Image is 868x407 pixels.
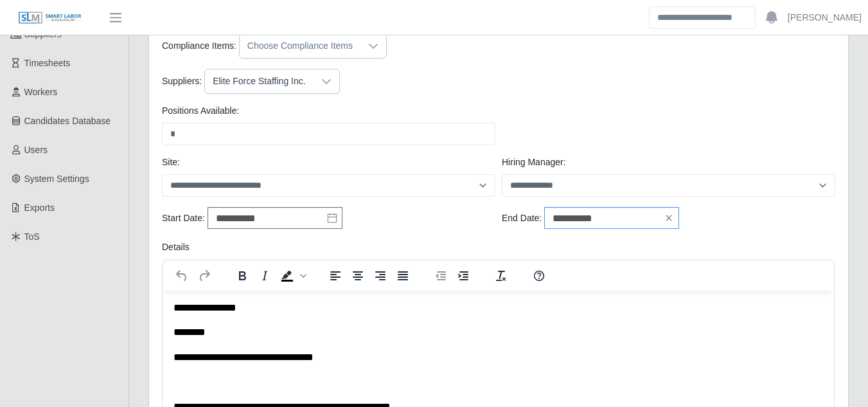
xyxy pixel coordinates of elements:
button: Decrease indent [430,267,452,285]
label: Hiring Manager: [502,156,566,169]
button: Redo [193,267,215,285]
label: Site: [162,156,180,169]
button: Align center [347,267,369,285]
label: Suppliers: [162,75,202,88]
button: Align left [324,267,346,285]
button: Clear formatting [490,267,512,285]
button: Undo [171,267,193,285]
label: Start Date: [162,212,205,225]
div: Elite Force Staffing Inc. [205,69,313,93]
label: Details [162,240,190,254]
label: Compliance Items: [162,39,236,53]
img: SLM Logo [18,11,82,25]
button: Justify [392,267,414,285]
span: ToS [24,231,40,242]
span: Workers [24,87,58,97]
button: Help [528,267,550,285]
span: Timesheets [24,58,71,68]
label: Positions Available: [162,104,239,118]
span: Users [24,145,48,155]
div: Choose Compliance Items [240,34,360,58]
div: Background color Black [276,267,308,285]
span: Candidates Database [24,116,111,126]
input: Search [649,6,756,29]
span: Exports [24,203,55,213]
button: Bold [231,267,253,285]
a: [PERSON_NAME] [788,11,862,24]
span: System Settings [24,174,89,184]
button: Increase indent [452,267,474,285]
button: Align right [369,267,391,285]
button: Italic [254,267,276,285]
label: End Date: [502,212,542,225]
